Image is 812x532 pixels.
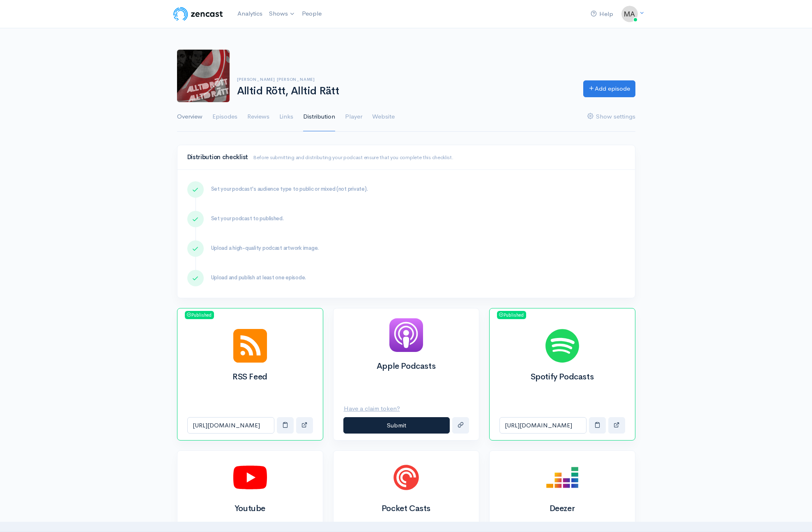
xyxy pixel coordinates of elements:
span: Upload and publish at least one episode. [211,274,306,281]
a: Reviews [247,102,269,132]
h1: Alltid Rött, Alltid Rätt [237,85,573,97]
a: Overview [177,102,202,132]
img: Youtube logo [233,461,267,494]
h2: Deezer [499,504,625,513]
a: Links [279,102,293,132]
span: Set your podcast to published. [211,215,284,222]
span: Upload a high-quality podcast artwork image. [211,244,319,251]
h2: Spotify Podcasts [499,372,625,381]
a: Shows [266,5,299,23]
input: RSS Feed link [187,417,274,434]
a: People [299,5,325,23]
h2: Youtube [187,504,313,513]
a: Episodes [212,102,237,132]
img: Deezer logo [545,461,579,494]
h4: Distribution checklist [187,154,625,161]
u: Have a claim token? [344,404,400,412]
h2: RSS Feed [187,372,313,381]
a: Show settings [587,102,635,132]
img: Apple Podcasts logo [389,318,423,352]
h6: [PERSON_NAME] [PERSON_NAME] [237,77,573,82]
a: Add episode [583,80,635,97]
h2: Apple Podcasts [343,362,469,371]
a: Distribution [303,102,335,132]
img: Spotify Podcasts logo [545,329,579,363]
h2: Pocket Casts [343,504,469,513]
button: Have a claim token? [343,400,405,417]
img: ZenCast Logo [172,6,224,22]
a: Analytics [234,5,266,23]
span: Published [497,311,526,319]
a: Website [372,102,395,132]
span: Set your podcast's audience type to public or mixed (not private). [211,185,368,192]
span: Published [185,311,214,319]
img: RSS Feed logo [233,329,267,363]
a: Help [587,5,616,23]
a: Player [345,102,362,132]
button: Submit [343,417,450,434]
small: Before submitting and distributing your podcast ensure that you complete this checklist. [253,154,453,161]
img: ... [621,6,638,22]
img: Pocket Casts logo [389,461,423,494]
input: Spotify Podcasts link [499,417,587,434]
